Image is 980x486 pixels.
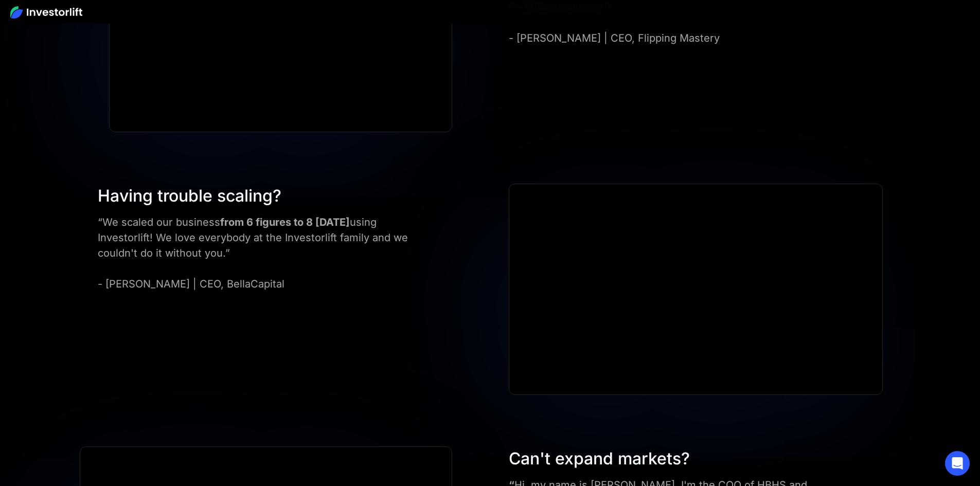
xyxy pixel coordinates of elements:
strong: from 6 figures to 8 [DATE] [220,216,350,228]
div: Open Intercom Messenger [945,451,970,476]
iframe: ELIZABETH [509,184,882,394]
div: “We scaled our business using Investorlift! We love everybody at the Investorlift family and we c... [98,214,417,292]
div: Can't expand markets? [509,446,861,471]
div: Having trouble scaling? [98,184,417,208]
